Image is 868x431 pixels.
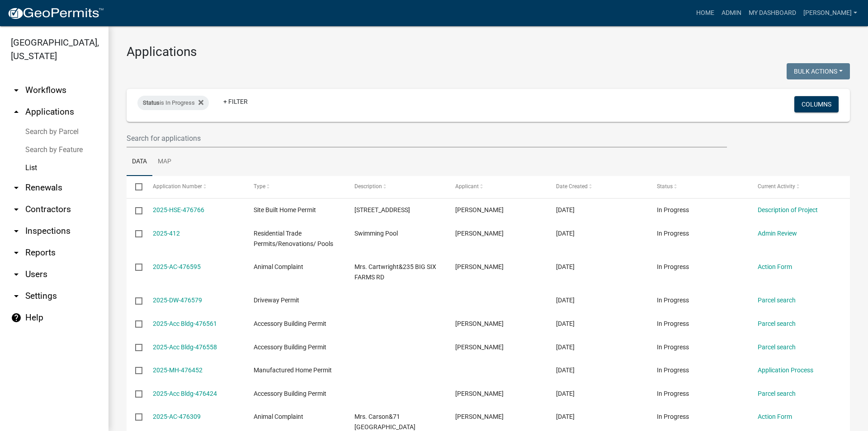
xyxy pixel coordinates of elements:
[718,5,745,22] a: Admin
[657,413,689,420] span: In Progress
[693,5,718,22] a: Home
[354,206,410,213] span: 2395 OLD KNOXVILLE RD
[556,320,575,327] span: 09/10/2025
[152,148,177,176] a: Map
[556,343,575,351] span: 09/10/2025
[254,206,316,213] span: Site Built Home Permit
[254,320,326,327] span: Accessory Building Permit
[11,85,22,96] i: arrow_drop_down
[245,176,345,198] datatable-header-cell: Type
[657,343,689,351] span: In Progress
[153,297,202,304] a: 2025-DW-476579
[455,343,504,351] span: Tammie
[11,182,22,193] i: arrow_drop_down
[758,183,795,190] span: Current Activity
[153,343,217,351] a: 2025-Acc Bldg-476558
[800,5,861,22] a: [PERSON_NAME]
[153,366,203,374] a: 2025-MH-476452
[254,366,332,374] span: Manufactured Home Permit
[127,176,144,198] datatable-header-cell: Select
[127,44,850,60] h3: Applications
[556,366,575,374] span: 09/10/2025
[648,176,749,198] datatable-header-cell: Status
[556,263,575,270] span: 09/10/2025
[749,176,850,198] datatable-header-cell: Current Activity
[758,320,796,327] a: Parcel search
[758,230,797,237] a: Admin Review
[153,183,202,190] span: Application Number
[758,263,792,270] a: Action Form
[354,413,415,431] span: Mrs. Carson&71 BIG SIX FARMS RD
[657,206,689,213] span: In Progress
[153,263,201,270] a: 2025-AC-476595
[745,5,800,22] a: My Dashboard
[455,230,504,237] span: Rick Wingate
[455,413,504,420] span: Tammie
[657,390,689,397] span: In Progress
[556,413,575,420] span: 09/10/2025
[216,93,255,110] a: + Filter
[153,390,217,397] a: 2025-Acc Bldg-476424
[794,96,839,112] button: Columns
[758,390,796,397] a: Parcel search
[547,176,648,198] datatable-header-cell: Date Created
[556,390,575,397] span: 09/10/2025
[455,390,504,397] span: Gary Nicholson
[657,183,673,190] span: Status
[254,263,303,270] span: Animal Complaint
[254,297,299,304] span: Driveway Permit
[657,320,689,327] span: In Progress
[758,413,792,420] a: Action Form
[127,129,727,148] input: Search for applications
[11,312,22,323] i: help
[153,320,217,327] a: 2025-Acc Bldg-476561
[556,183,588,190] span: Date Created
[153,206,204,213] a: 2025-HSE-476766
[556,230,575,237] span: 09/10/2025
[137,96,209,110] div: is In Progress
[657,230,689,237] span: In Progress
[455,263,504,270] span: Tammie
[11,107,22,117] i: arrow_drop_up
[758,206,818,213] a: Description of Project
[153,230,180,237] a: 2025-412
[143,99,160,106] span: Status
[354,230,398,237] span: Swimming Pool
[254,413,303,420] span: Animal Complaint
[447,176,547,198] datatable-header-cell: Applicant
[254,343,326,351] span: Accessory Building Permit
[354,263,436,281] span: Mrs. Cartwright&235 BIG SIX FARMS RD
[657,263,689,270] span: In Progress
[11,269,22,280] i: arrow_drop_down
[354,183,382,190] span: Description
[346,176,447,198] datatable-header-cell: Description
[144,176,245,198] datatable-header-cell: Application Number
[11,247,22,258] i: arrow_drop_down
[556,206,575,213] span: 09/10/2025
[455,320,504,327] span: Tammie
[11,291,22,301] i: arrow_drop_down
[455,183,479,190] span: Applicant
[787,63,850,79] button: Bulk Actions
[254,390,326,397] span: Accessory Building Permit
[758,343,796,351] a: Parcel search
[657,366,689,374] span: In Progress
[455,206,504,213] span: Troy De Moss
[758,297,796,304] a: Parcel search
[11,204,22,215] i: arrow_drop_down
[758,366,813,374] a: Application Process
[127,148,152,176] a: Data
[254,230,333,247] span: Residential Trade Permits/Renovations/ Pools
[153,413,201,420] a: 2025-AC-476309
[11,226,22,236] i: arrow_drop_down
[556,297,575,304] span: 09/10/2025
[657,297,689,304] span: In Progress
[254,183,265,190] span: Type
